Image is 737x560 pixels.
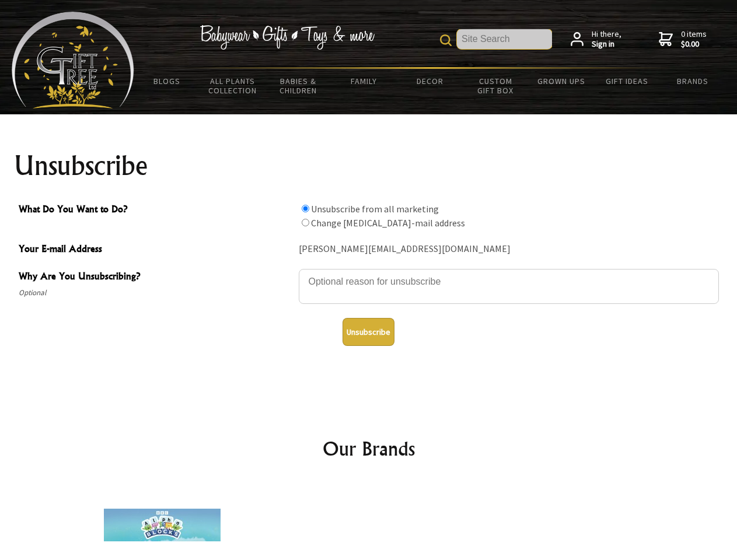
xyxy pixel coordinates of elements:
[302,219,309,226] input: What Do You Want to Do?
[659,29,707,50] a: 0 items$0.00
[343,318,394,346] button: Unsubscribe
[528,69,594,93] a: Grown Ups
[299,269,719,304] textarea: Why Are You Unsubscribing?
[592,39,621,50] strong: Sign in
[571,29,621,50] a: Hi there,Sign in
[19,242,293,258] span: Your E-mail Address
[266,69,331,103] a: Babies & Children
[397,69,463,93] a: Decor
[457,29,552,49] input: Site Search
[23,435,714,463] h2: Our Brands
[681,39,707,50] strong: $0.00
[311,217,465,229] label: Change [MEDICAL_DATA]-mail address
[19,269,293,286] span: Why Are You Unsubscribing?
[311,203,439,215] label: Unsubscribe from all marketing
[681,29,707,50] span: 0 items
[134,69,200,93] a: BLOGS
[592,29,621,50] span: Hi there,
[660,69,726,93] a: Brands
[331,69,397,93] a: Family
[12,12,134,108] img: Babyware - Gifts - Toys and more...
[302,205,309,212] input: What Do You Want to Do?
[200,69,266,103] a: All Plants Collection
[200,25,375,50] img: Babywear - Gifts - Toys & more
[19,202,293,219] span: What Do You Want to Do?
[14,152,724,180] h1: Unsubscribe
[594,69,660,93] a: Gift Ideas
[299,240,719,258] div: [PERSON_NAME][EMAIL_ADDRESS][DOMAIN_NAME]
[19,286,293,300] span: Optional
[463,69,529,103] a: Custom Gift Box
[440,34,452,46] img: product search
